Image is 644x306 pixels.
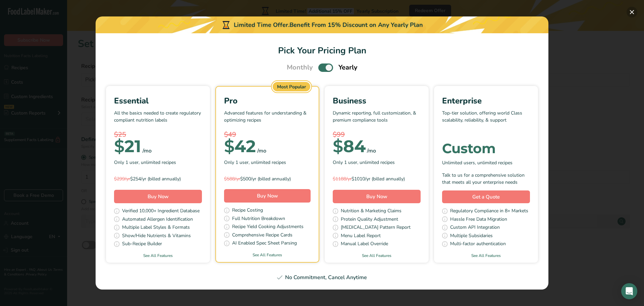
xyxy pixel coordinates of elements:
[114,140,141,153] div: 21
[367,147,376,155] div: /mo
[114,110,202,130] p: All the basics needed to create regulatory compliant nutrition labels
[442,159,513,166] span: Unlimited users, unlimited recipes
[442,190,530,204] a: Get a Quote
[224,136,234,157] span: $
[442,172,530,186] div: Talk to us for a comprehensive solution that meets all your enterprise needs
[341,232,381,241] span: Menu Label Report
[333,140,366,153] div: 84
[143,147,152,155] div: /mo
[232,215,285,223] span: Full Nutrition Breakdown
[341,240,388,249] span: Manual Label Override
[114,95,202,107] div: Essential
[224,140,256,153] div: 42
[104,44,540,57] h1: Pick Your Pricing Plan
[450,224,500,232] span: Custom API Integration
[450,232,493,241] span: Multiple Subsidaries
[114,136,124,157] span: $
[224,159,286,166] span: Only 1 user, unlimited recipes
[273,82,310,91] div: Most Popular
[450,216,507,224] span: Hassle Free Data Migration
[114,190,202,203] button: Buy Now
[289,20,423,30] div: Benefit From 15% Discount on Any Yearly Plan
[366,193,387,200] span: Buy Now
[104,273,540,281] div: No Commitment, Cancel Anytime
[232,223,304,231] span: Recipe Yield Cooking Adjustments
[232,239,297,248] span: AI Enabled Spec Sheet Parsing
[114,176,130,182] span: $299/yr
[122,232,191,241] span: Show/Hide Nutrients & Vitamins
[232,207,263,215] span: Recipe Costing
[333,95,421,107] div: Business
[224,176,240,182] span: $588/yr
[333,130,421,140] div: $99
[333,176,352,182] span: $1188/yr
[341,224,411,232] span: [MEDICAL_DATA] Pattern Report
[232,231,292,240] span: Comprehensive Recipe Cards
[224,110,311,130] p: Advanced features for understanding & optimizing recipes
[442,142,530,155] div: Custom
[114,175,202,182] div: $254/yr (billed annually)
[621,283,637,299] div: Open Intercom Messenger
[106,253,210,259] a: See All Features
[333,159,395,166] span: Only 1 user, unlimited recipes
[257,192,278,199] span: Buy Now
[122,207,200,216] span: Verified 10,000+ Ingredient Database
[122,224,190,232] span: Multiple Label Styles & Formats
[333,136,343,157] span: $
[341,216,398,224] span: Protein Quality Adjustment
[224,175,311,182] div: $500/yr (billed annually)
[224,95,311,107] div: Pro
[333,190,421,203] button: Buy Now
[434,253,538,259] a: See All Features
[341,207,401,216] span: Nutrition & Marketing Claims
[257,147,266,155] div: /mo
[148,193,169,200] span: Buy Now
[442,95,530,107] div: Enterprise
[333,175,421,182] div: $1010/yr (billed annually)
[114,130,202,140] div: $25
[96,16,548,33] div: Limited Time Offer.
[325,253,429,259] a: See All Features
[472,193,500,201] span: Get a Quote
[122,216,193,224] span: Automated Allergen Identification
[442,110,530,130] p: Top-tier solution, offering world Class scalability, reliability, & support
[122,240,162,249] span: Sub-Recipe Builder
[224,189,311,203] button: Buy Now
[114,159,176,166] span: Only 1 user, unlimited recipes
[338,62,358,73] span: Yearly
[450,207,528,216] span: Regulatory Compliance in 8+ Markets
[216,252,319,258] a: See All Features
[450,240,506,249] span: Multi-factor authentication
[224,130,311,140] div: $49
[333,110,421,130] p: Dynamic reporting, full customization, & premium compliance tools
[287,62,313,73] span: Monthly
